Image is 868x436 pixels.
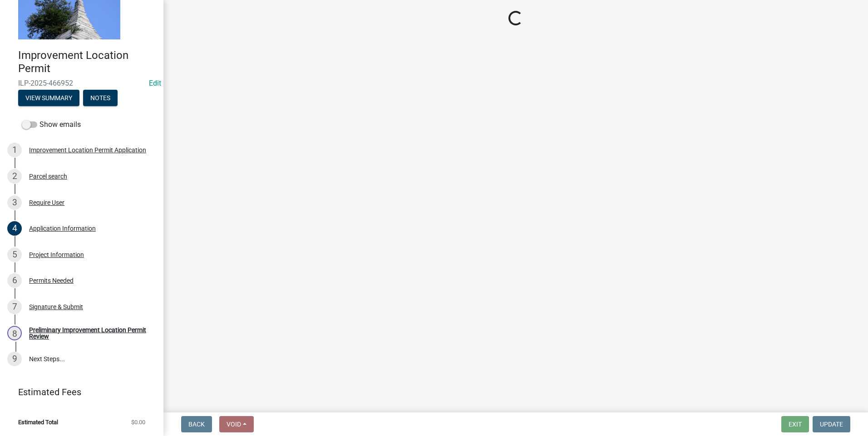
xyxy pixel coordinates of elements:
div: 4 [7,221,22,236]
h4: Improvement Location Permit [18,49,156,75]
div: 1 [7,143,22,157]
div: Application Information [29,225,96,232]
a: Edit [149,79,161,87]
div: Require User [29,199,64,206]
div: Improvement Location Permit Application [29,147,146,153]
span: Estimated Total [18,419,58,425]
span: Void [227,421,241,428]
div: 8 [7,326,22,340]
div: 2 [7,169,22,184]
wm-modal-confirm: Summary [18,95,79,102]
span: Back [188,421,205,428]
span: $0.00 [131,419,145,425]
wm-modal-confirm: Edit Application Number [149,79,161,87]
button: Notes [83,90,118,106]
div: Permits Needed [29,277,74,284]
div: 5 [7,247,22,262]
button: Void [219,416,254,432]
div: Preliminary Improvement Location Permit Review [29,327,149,339]
div: 7 [7,300,22,314]
a: Estimated Fees [7,383,149,401]
wm-modal-confirm: Notes [83,95,118,102]
button: Update [813,416,850,432]
div: 9 [7,352,22,366]
span: ILP-2025-466952 [18,79,145,87]
div: Project Information [29,252,84,258]
button: Back [181,416,212,432]
div: 3 [7,195,22,210]
button: Exit [781,416,809,432]
div: 6 [7,273,22,288]
div: Parcel search [29,173,67,179]
button: View Summary [18,90,79,106]
div: Signature & Submit [29,304,83,310]
label: Show emails [22,119,81,130]
span: Update [820,421,843,428]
